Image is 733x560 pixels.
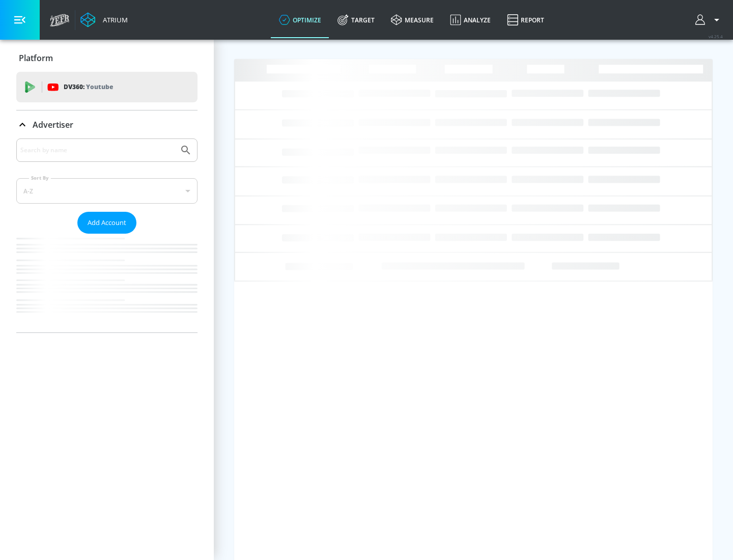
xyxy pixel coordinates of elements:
input: Search by name [20,144,175,157]
div: DV360: Youtube [16,72,198,102]
a: Target [329,2,383,38]
div: Advertiser [16,138,198,332]
a: Atrium [80,12,128,27]
a: measure [383,2,442,38]
button: Add Account [77,212,136,234]
span: Add Account [88,217,126,229]
a: Analyze [442,2,499,38]
div: Platform [16,44,198,72]
p: Advertiser [33,119,73,130]
a: optimize [271,2,329,38]
p: Platform [19,52,53,64]
span: v 4.25.4 [709,34,723,39]
label: Sort By [29,175,51,181]
p: DV360: [64,81,113,93]
nav: list of Advertiser [16,234,198,332]
div: Atrium [99,15,128,24]
div: Advertiser [16,110,198,139]
a: Report [499,2,552,38]
div: A-Z [16,178,198,204]
p: Youtube [86,81,113,92]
